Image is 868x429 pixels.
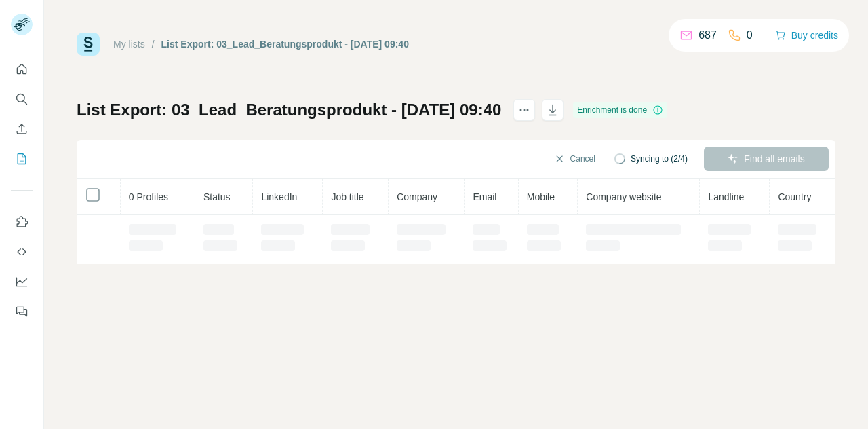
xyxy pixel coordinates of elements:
li: / [152,37,155,51]
span: Company website [586,191,661,202]
button: actions [513,99,535,121]
button: Search [11,87,33,111]
span: Job title [331,191,363,202]
button: Quick start [11,57,33,81]
span: Landline [708,191,744,202]
p: 687 [698,27,717,43]
a: My lists [113,39,145,50]
span: Company [397,191,437,202]
button: Feedback [11,299,33,324]
button: Use Surfe on LinkedIn [11,210,33,234]
button: Cancel [545,147,605,171]
div: List Export: 03_Lead_Beratungsprodukt - [DATE] 09:40 [161,37,409,51]
img: Surfe Logo [77,33,100,56]
span: Country [778,191,811,202]
span: 0 Profiles [129,191,168,202]
h1: List Export: 03_Lead_Beratungsprodukt - [DATE] 09:40 [77,99,501,121]
div: Enrichment is done [573,102,667,118]
span: Status [203,191,231,202]
span: Syncing to (2/4) [631,153,688,165]
button: Dashboard [11,269,33,294]
button: My lists [11,147,33,171]
p: 0 [747,27,753,43]
span: Mobile [527,191,555,202]
button: Use Surfe API [11,240,33,264]
span: Email [473,191,496,202]
span: LinkedIn [261,191,297,202]
button: Enrich CSV [11,117,33,141]
button: Buy credits [775,26,838,45]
